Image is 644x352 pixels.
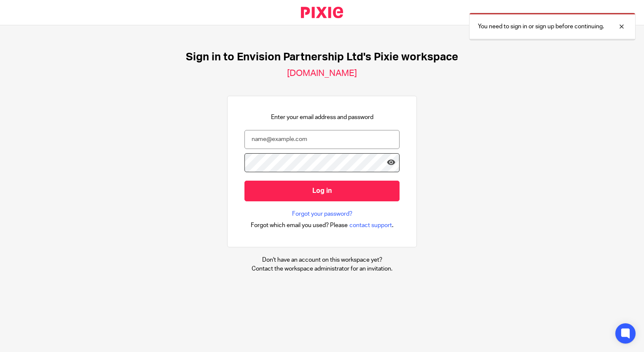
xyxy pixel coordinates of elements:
div: . [251,220,394,230]
h1: Sign in to Envision Partnership Ltd's Pixie workspace [186,51,458,64]
p: Don't have an account on this workspace yet? [252,256,392,264]
span: contact support [349,221,392,230]
p: Enter your email address and password [271,113,373,122]
input: name@example.com [244,130,400,149]
p: You need to sign in or sign up before continuing. [478,22,604,31]
input: Log in [244,181,400,201]
h2: [DOMAIN_NAME] [287,68,357,79]
a: Forgot your password? [292,210,352,218]
p: Contact the workspace administrator for an invitation. [252,265,392,273]
span: Forgot which email you used? Please [251,221,348,230]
